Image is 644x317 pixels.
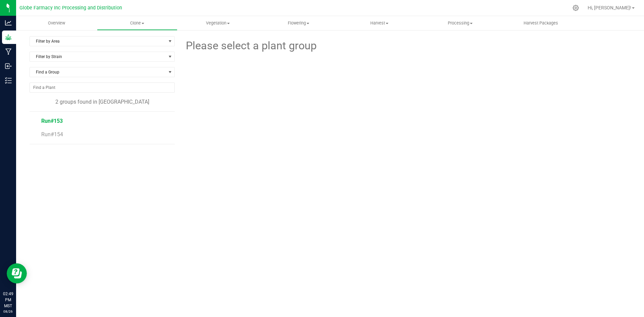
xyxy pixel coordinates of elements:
input: NO DATA FOUND [30,83,174,92]
inline-svg: Inventory [5,77,12,84]
span: Filter by Strain [30,52,166,61]
a: Clone [97,16,178,30]
p: 08/26 [3,309,13,314]
inline-svg: Manufacturing [5,48,12,55]
inline-svg: Grow [5,34,12,41]
span: Harvest [339,20,420,26]
iframe: Resource center [7,263,27,283]
span: Flowering [259,20,339,26]
p: 02:49 PM MST [3,291,13,309]
div: 2 groups found in [GEOGRAPHIC_DATA] [30,98,175,106]
div: Manage settings [572,5,580,11]
span: Please select a plant group [185,38,317,54]
a: Harvest Packages [500,16,581,30]
span: Clone [97,20,177,26]
span: Globe Farmacy Inc Processing and Distribution [19,5,122,11]
span: Harvest Packages [515,20,567,26]
a: Vegetation [177,16,258,30]
a: Overview [16,16,97,30]
span: select [166,37,174,46]
span: Processing [420,20,500,26]
a: Flowering [258,16,339,30]
span: Run#153 [41,118,63,124]
span: Run#154 [41,131,63,138]
span: Find a Group [30,67,166,77]
inline-svg: Inbound [5,63,12,69]
a: Harvest [339,16,420,30]
inline-svg: Analytics [5,19,12,26]
span: Filter by Area [30,37,166,46]
span: Overview [39,20,74,26]
a: Processing [420,16,500,30]
span: Vegetation [178,20,258,26]
span: Hi, [PERSON_NAME]! [588,5,631,10]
